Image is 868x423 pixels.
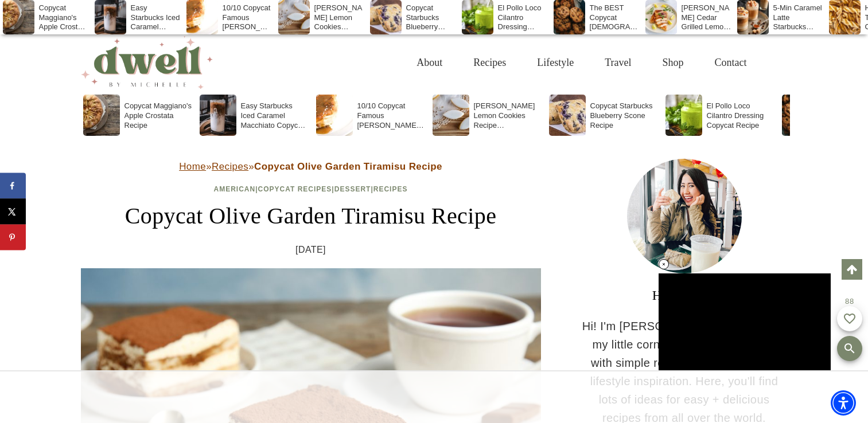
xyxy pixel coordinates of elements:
[225,371,643,423] iframe: Advertisement
[334,185,371,193] a: Dessert
[699,44,762,81] a: Contact
[81,199,541,233] h1: Copycat Olive Garden Tiramisu Recipe
[81,36,213,89] img: DWELL by michelle
[179,161,442,172] span: » »
[831,390,856,416] div: Accessibility Menu
[373,185,408,193] a: Recipes
[258,185,332,193] a: Copycat Recipes
[401,44,458,81] a: About
[179,161,206,172] a: Home
[214,185,256,193] a: American
[212,161,248,172] a: Recipes
[647,44,699,81] a: Shop
[458,44,521,81] a: Recipes
[254,161,442,172] strong: Copycat Olive Garden Tiramisu Recipe
[295,242,326,257] time: [DATE]
[401,44,762,81] nav: Primary Navigation
[521,44,589,81] a: Lifestyle
[214,185,408,193] span: | | |
[589,44,647,81] a: Travel
[581,285,788,305] h3: HI THERE
[842,259,862,280] a: Scroll to top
